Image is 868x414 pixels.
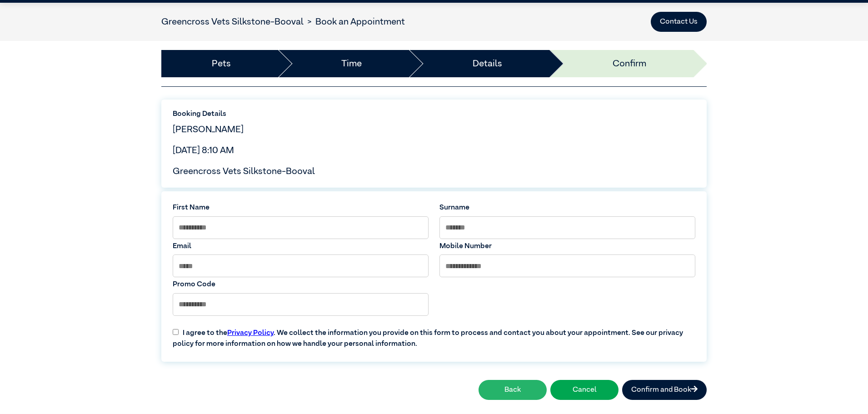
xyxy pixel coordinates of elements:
[161,17,304,26] a: Greencross Vets Silkstone-Booval
[341,57,362,70] a: Time
[212,57,231,70] a: Pets
[439,202,695,213] label: Surname
[473,57,502,70] a: Details
[161,15,405,29] nav: breadcrumb
[173,329,179,335] input: I agree to thePrivacy Policy. We collect the information you provide on this form to process and ...
[622,380,707,400] button: Confirm and Book
[173,202,429,213] label: First Name
[173,279,429,290] label: Promo Code
[173,125,244,134] span: [PERSON_NAME]
[167,320,701,349] label: I agree to the . We collect the information you provide on this form to process and contact you a...
[304,15,405,29] li: Book an Appointment
[479,380,547,400] button: Back
[173,109,695,120] label: Booking Details
[173,146,234,155] span: [DATE] 8:10 AM
[173,241,429,252] label: Email
[227,329,274,337] a: Privacy Policy
[439,241,695,252] label: Mobile Number
[173,167,315,176] span: Greencross Vets Silkstone-Booval
[550,380,619,400] button: Cancel
[651,12,707,32] button: Contact Us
